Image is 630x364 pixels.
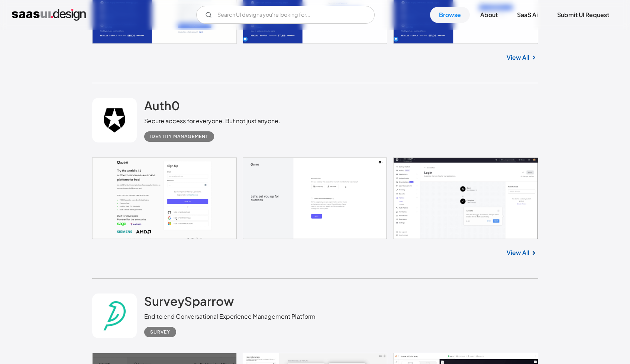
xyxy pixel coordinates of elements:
[430,7,470,23] a: Browse
[548,7,618,23] a: Submit UI Request
[150,132,208,141] div: Identity Management
[507,248,529,257] a: View All
[144,98,180,117] a: Auth0
[144,294,234,308] h2: SurveySparrow
[507,53,529,62] a: View All
[196,6,375,24] form: Email Form
[150,328,170,337] div: Survey
[144,117,280,125] div: Secure access for everyone. But not just anyone.
[12,9,86,21] a: home
[144,98,180,113] h2: Auth0
[508,7,547,23] a: SaaS Ai
[144,294,234,312] a: SurveySparrow
[471,7,507,23] a: About
[144,312,316,321] div: End to end Conversational Experience Management Platform
[196,6,375,24] input: Search UI designs you're looking for...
